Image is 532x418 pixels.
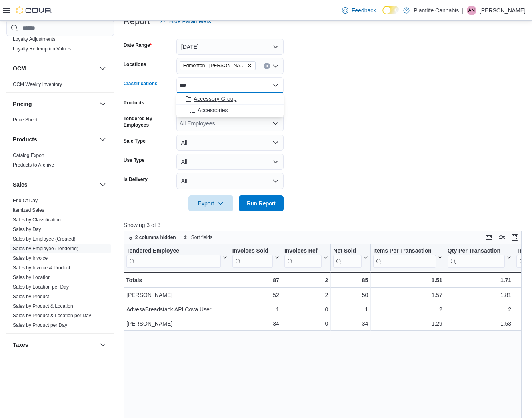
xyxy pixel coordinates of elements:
[13,46,71,52] a: Loyalty Redemption Values
[193,195,228,211] span: Export
[6,80,114,92] div: OCM
[232,247,272,268] div: Invoices Sold
[239,195,284,211] button: Run Report
[373,275,442,285] div: 1.51
[510,233,520,242] button: Enter fullscreen
[126,305,227,314] div: AdvesaBreadstack API Cova User
[414,6,459,15] p: Plantlife Cannabis
[448,247,505,255] div: Qty Per Transaction
[198,106,228,114] span: Accessories
[13,207,44,213] span: Itemized Sales
[6,196,114,333] div: Sales
[194,95,236,103] span: Accessory Group
[13,117,38,123] a: Price Sheet
[176,93,284,116] div: Choose from the following options
[232,247,272,255] div: Invoices Sold
[462,6,464,15] p: |
[13,236,76,242] span: Sales by Employee (Created)
[232,305,279,314] div: 1
[13,246,78,251] a: Sales by Employee (Tendered)
[264,63,270,69] button: Clear input
[124,16,150,26] h3: Report
[135,234,176,241] span: 2 columns hidden
[124,61,146,68] label: Locations
[176,173,284,189] button: All
[176,154,284,170] button: All
[373,305,442,314] div: 2
[13,284,69,290] a: Sales by Location per Day
[13,64,26,72] h3: OCM
[339,2,379,18] a: Feedback
[13,245,78,252] span: Sales by Employee (Tendered)
[333,247,362,255] div: Net Sold
[497,233,507,242] button: Display options
[284,275,328,285] div: 2
[124,42,152,48] label: Date Range
[448,275,511,285] div: 1.71
[13,322,67,328] a: Sales by Product per Day
[333,305,368,314] div: 1
[13,207,44,213] a: Itemized Sales
[13,117,38,123] span: Price Sheet
[176,39,284,55] button: [DATE]
[284,247,322,255] div: Invoices Ref
[191,234,212,241] span: Sort fields
[333,290,368,300] div: 50
[126,319,227,328] div: [PERSON_NAME]
[382,6,399,14] input: Dark Mode
[180,61,256,70] span: Edmonton - Hollick Kenyon
[333,275,368,285] div: 85
[13,265,70,271] a: Sales by Invoice & Product
[232,247,279,268] button: Invoices Sold
[232,290,279,300] div: 52
[284,319,328,328] div: 0
[124,176,148,183] label: Is Delivery
[13,226,41,233] span: Sales by Day
[13,255,48,261] span: Sales by Invoice
[333,247,362,268] div: Net Sold
[373,247,442,268] button: Items Per Transaction
[6,115,114,128] div: Pricing
[183,62,246,70] span: Edmonton - [PERSON_NAME]
[176,93,284,105] button: Accessory Group
[272,63,279,69] button: Open list of options
[13,162,54,168] span: Products to Archive
[13,303,73,309] span: Sales by Product & Location
[13,100,32,108] h3: Pricing
[124,221,526,229] p: Showing 3 of 3
[232,319,279,328] div: 34
[13,181,96,189] button: Sales
[448,319,511,328] div: 1.53
[13,275,51,280] a: Sales by Location
[333,319,368,328] div: 34
[448,247,511,268] button: Qty Per Transaction
[13,313,91,319] span: Sales by Product & Location per Day
[13,274,51,281] span: Sales by Location
[13,100,96,108] button: Pricing
[13,46,71,52] span: Loyalty Redemption Values
[126,290,227,300] div: [PERSON_NAME]
[13,64,96,72] button: OCM
[126,275,227,285] div: Totals
[247,199,276,207] span: Run Report
[124,233,179,242] button: 2 columns hidden
[13,198,38,203] a: End Of Day
[13,197,38,204] span: End Of Day
[124,138,146,144] label: Sale Type
[13,162,54,168] a: Products to Archive
[284,290,328,300] div: 2
[480,6,526,15] p: [PERSON_NAME]
[13,293,49,300] span: Sales by Product
[13,255,48,261] a: Sales by Invoice
[247,63,252,68] button: Remove Edmonton - Hollick Kenyon from selection in this group
[13,181,28,189] h3: Sales
[13,81,62,88] span: OCM Weekly Inventory
[467,6,476,15] div: Aditya Nicolis
[13,82,62,87] a: OCM Weekly Inventory
[180,233,216,242] button: Sort fields
[98,135,108,144] button: Products
[98,340,108,350] button: Taxes
[272,120,279,127] button: Open list of options
[352,6,376,14] span: Feedback
[156,13,214,29] button: Hide Parameters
